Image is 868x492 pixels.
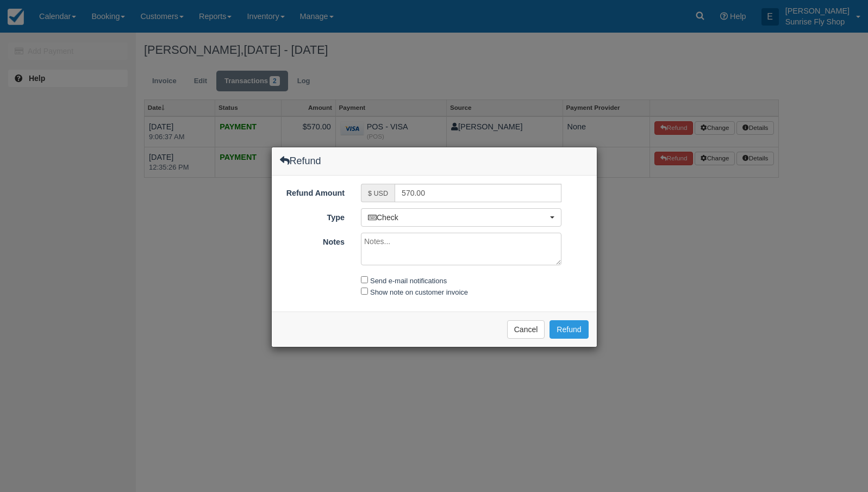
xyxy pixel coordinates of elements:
label: Type [272,208,353,223]
label: Send e-mail notifications [370,277,447,285]
button: Cancel [507,320,545,339]
h4: Refund [280,155,321,166]
label: Notes [272,233,353,248]
button: Refund [549,320,588,339]
label: Refund Amount [272,184,353,199]
span: Check [368,212,547,223]
input: Valid number required. [395,184,561,202]
label: Show note on customer invoice [370,288,468,296]
small: $ USD [368,190,388,197]
button: Check [361,208,561,227]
